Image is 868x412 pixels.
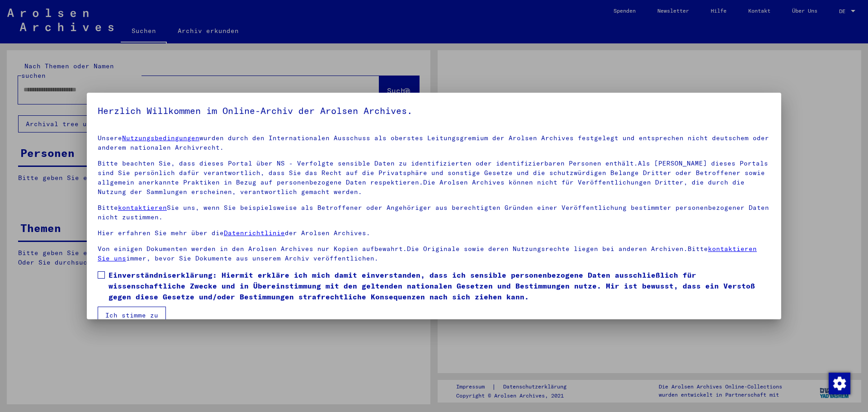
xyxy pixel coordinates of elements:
[224,229,285,237] a: Datenrichtlinie
[108,270,770,302] span: Einverständniserklärung: Hiermit erkläre ich mich damit einverstanden, dass ich sensible personen...
[98,159,770,197] p: Bitte beachten Sie, dass dieses Portal über NS - Verfolgte sensible Daten zu identifizierten oder...
[118,204,167,212] a: kontaktieren
[829,373,850,394] img: Zustimmung ändern
[98,228,770,238] p: Hier erfahren Sie mehr über die der Arolsen Archives.
[122,134,199,142] a: Nutzungsbedingungen
[98,307,166,324] button: Ich stimme zu
[98,104,770,118] h5: Herzlich Willkommen im Online-Archiv der Arolsen Archives.
[98,203,770,222] p: Bitte Sie uns, wenn Sie beispielsweise als Betroffener oder Angehöriger aus berechtigten Gründen ...
[828,372,850,394] div: Zustimmung ändern
[98,245,757,262] a: kontaktieren Sie uns
[98,244,770,263] p: Von einigen Dokumenten werden in den Arolsen Archives nur Kopien aufbewahrt.Die Originale sowie d...
[98,133,770,152] p: Unsere wurden durch den Internationalen Ausschuss als oberstes Leitungsgremium der Arolsen Archiv...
